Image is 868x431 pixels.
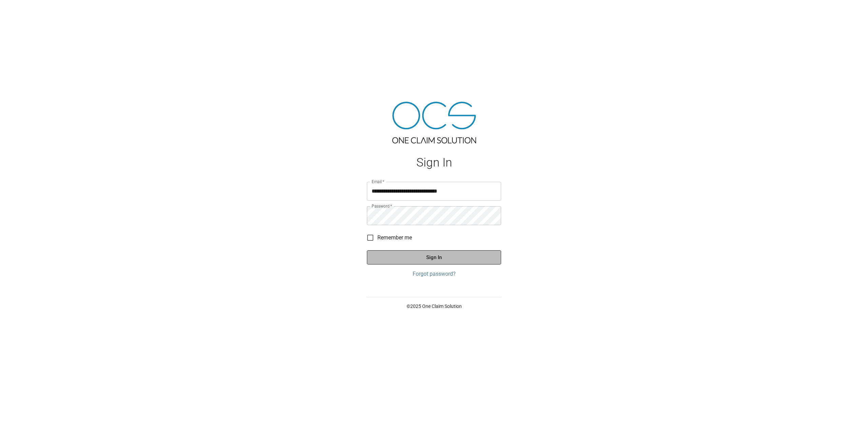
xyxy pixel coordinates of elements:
[8,4,35,18] img: ocs-logo-white-transparent.png
[367,303,501,310] p: © 2025 One Claim Solution
[367,156,501,170] h1: Sign In
[372,179,384,184] label: Email
[367,270,501,278] a: Forgot password?
[377,234,412,242] span: Remember me
[392,102,476,143] img: ocs-logo-tra.png
[372,203,392,209] label: Password
[367,250,501,265] button: Sign In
